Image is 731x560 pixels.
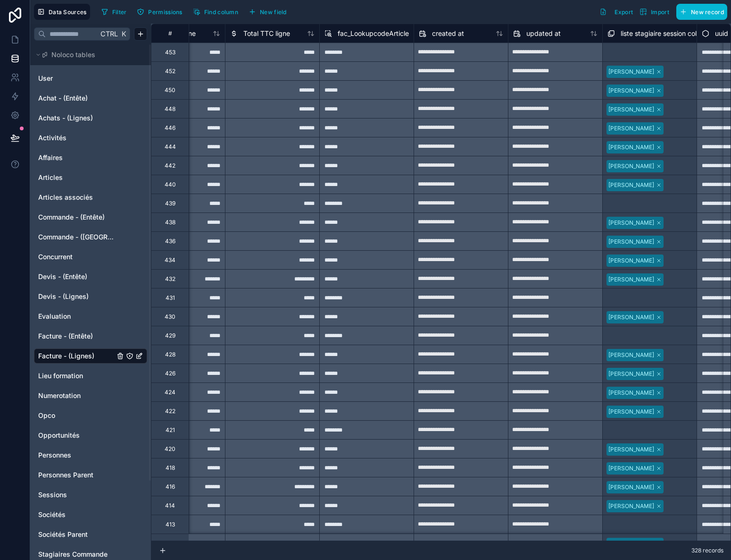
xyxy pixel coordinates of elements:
span: Numerotation [38,391,81,400]
button: Data Sources [34,4,90,20]
span: Commande - (Entête) [38,212,105,222]
div: [PERSON_NAME] [608,464,654,473]
span: Sociétés Parent [38,530,88,539]
div: [PERSON_NAME] [608,351,654,359]
div: Facture - (Lignes) [34,348,147,364]
div: Articles [34,170,147,185]
a: Devis - (Entête) [38,272,115,281]
div: Commande - (Entête) [34,210,147,225]
a: Stagiaires Commande [38,550,115,559]
div: Evaluation [34,309,147,324]
button: Permissions [133,5,185,19]
div: 412 [166,540,175,547]
span: Achat - (Entête) [38,93,88,103]
span: Personnes [38,450,71,460]
div: 440 [165,181,176,188]
div: [PERSON_NAME] [608,105,654,114]
a: Personnes Parent [38,470,115,480]
div: Concurrent [34,249,147,264]
div: 418 [166,464,175,472]
button: New field [245,5,290,19]
div: 436 [165,238,175,245]
div: 432 [165,275,175,283]
span: 328 records [691,547,723,554]
span: created at [432,29,464,38]
button: New record [676,4,727,20]
span: Sessions [38,490,67,500]
div: [PERSON_NAME] [608,407,654,416]
div: Commande - (Lignes) [34,229,147,245]
a: Articles [38,173,115,182]
div: 439 [165,200,175,207]
div: Articles associés [34,190,147,205]
span: Stagiaires Commande [38,550,108,559]
a: Articles associés [38,193,115,202]
a: Activités [38,133,115,143]
span: uuid [715,29,728,38]
div: [PERSON_NAME] [608,370,654,378]
div: [PERSON_NAME] [608,483,654,492]
div: 450 [165,86,175,94]
button: Import [636,4,673,20]
a: Opco [38,411,115,420]
span: Activités [38,133,66,143]
span: Total TTC ligne [243,29,290,38]
button: Filter [98,5,130,19]
a: Evaluation [38,312,115,321]
div: 448 [165,105,175,113]
span: Opco [38,411,55,420]
div: # [158,30,182,37]
span: Articles [38,173,63,182]
span: Achats - (Lignes) [38,113,93,123]
div: [PERSON_NAME] [608,68,654,76]
div: 429 [165,332,175,339]
div: Sessions [34,487,147,502]
div: Devis - (Lignes) [34,289,147,304]
span: Import [651,8,669,16]
div: 431 [166,294,175,302]
div: [PERSON_NAME] [608,162,654,170]
span: Facture - (Entête) [38,331,93,341]
div: Achat - (Entête) [34,91,147,106]
div: [PERSON_NAME] [608,275,654,284]
a: Sociétés [38,510,115,519]
span: Opportunités [38,431,80,440]
a: Facture - (Entête) [38,331,115,341]
a: Achat - (Entête) [38,93,115,103]
a: New record [673,4,727,20]
div: [PERSON_NAME] [608,445,654,454]
span: K [120,31,127,37]
span: Filter [112,8,127,16]
span: Export [615,8,633,16]
button: Find column [190,5,241,19]
a: Devis - (Lignes) [38,292,115,301]
span: User [38,74,53,83]
div: Devis - (Entête) [34,269,147,284]
a: Permissions [133,5,189,19]
span: Devis - (Entête) [38,272,87,281]
span: liste stagiaire session collection [621,29,717,38]
div: Personnes [34,448,147,463]
span: Evaluation [38,312,71,321]
span: Facture - (Lignes) [38,351,94,361]
a: Sociétés Parent [38,530,115,539]
div: [PERSON_NAME] [608,313,654,322]
div: 422 [165,407,175,415]
div: [PERSON_NAME] [608,181,654,189]
a: Affaires [38,153,115,162]
span: Permissions [148,8,182,16]
div: [PERSON_NAME] [608,219,654,227]
span: New record [691,8,724,16]
div: 438 [165,219,175,226]
span: Ctrl [100,28,119,40]
div: 434 [165,256,175,264]
div: Lieu formation [34,368,147,383]
a: Personnes [38,450,115,460]
div: [PERSON_NAME] [608,389,654,397]
div: [PERSON_NAME] [608,124,654,133]
div: 424 [165,389,175,396]
span: Articles associés [38,193,93,202]
div: 426 [165,370,175,377]
div: 442 [165,162,175,170]
div: 446 [165,124,175,132]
